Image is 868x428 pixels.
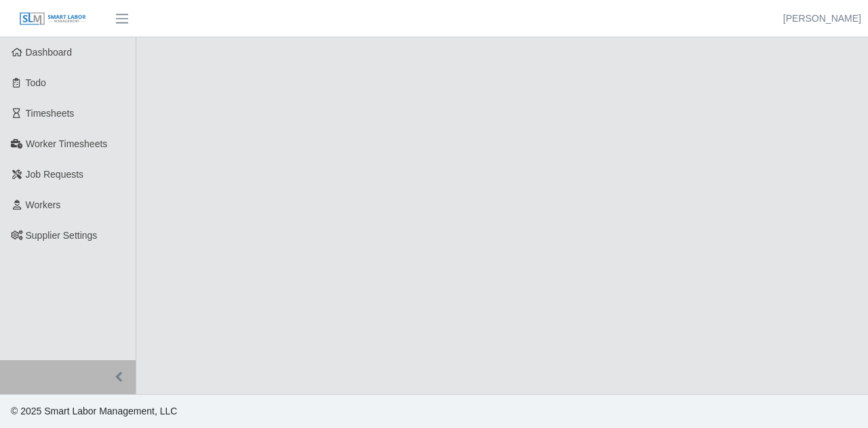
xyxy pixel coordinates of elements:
[19,12,87,26] img: SLM Logo
[26,77,46,88] span: Todo
[26,199,61,210] span: Workers
[783,12,861,26] a: [PERSON_NAME]
[26,169,84,180] span: Job Requests
[26,230,98,241] span: Supplier Settings
[11,406,177,416] span: © 2025 Smart Labor Management, LLC
[26,47,73,58] span: Dashboard
[26,138,107,149] span: Worker Timesheets
[26,108,75,119] span: Timesheets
